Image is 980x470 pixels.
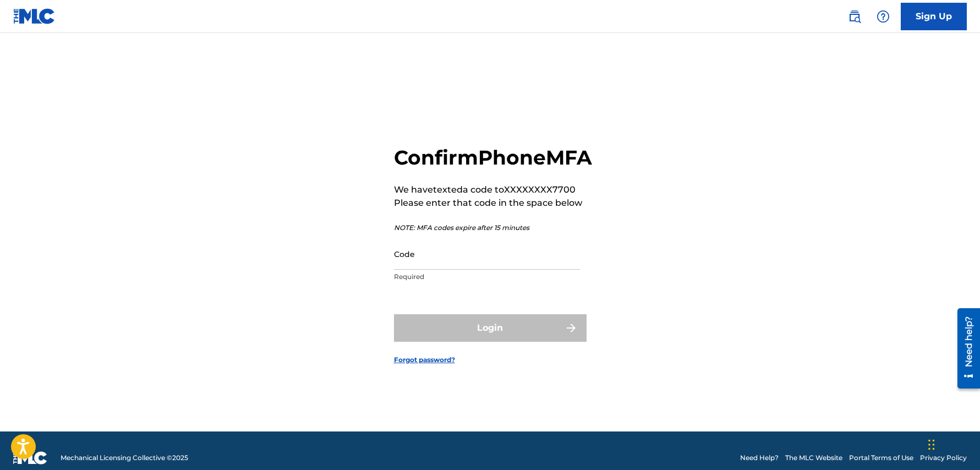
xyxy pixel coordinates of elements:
[872,6,894,28] div: Help
[949,303,980,394] iframe: Resource Center
[394,196,592,210] p: Please enter that code in the space below
[785,453,842,463] a: The MLC Website
[901,3,967,30] a: Sign Up
[849,453,913,463] a: Portal Terms of Use
[61,453,188,463] span: Mechanical Licensing Collective © 2025
[394,145,592,170] h2: Confirm Phone MFA
[394,183,592,196] p: We have texted a code to XXXXXXXX7700
[740,453,779,463] a: Need Help?
[394,272,580,282] p: Required
[877,10,890,23] img: help
[925,417,980,470] iframe: Chat Widget
[844,6,866,28] a: Public Search
[13,8,56,24] img: MLC Logo
[394,223,592,233] p: NOTE: MFA codes expire after 15 minutes
[848,10,861,23] img: search
[928,428,935,461] div: Drag
[920,453,967,463] a: Privacy Policy
[13,451,47,464] img: logo
[394,355,455,365] a: Forgot password?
